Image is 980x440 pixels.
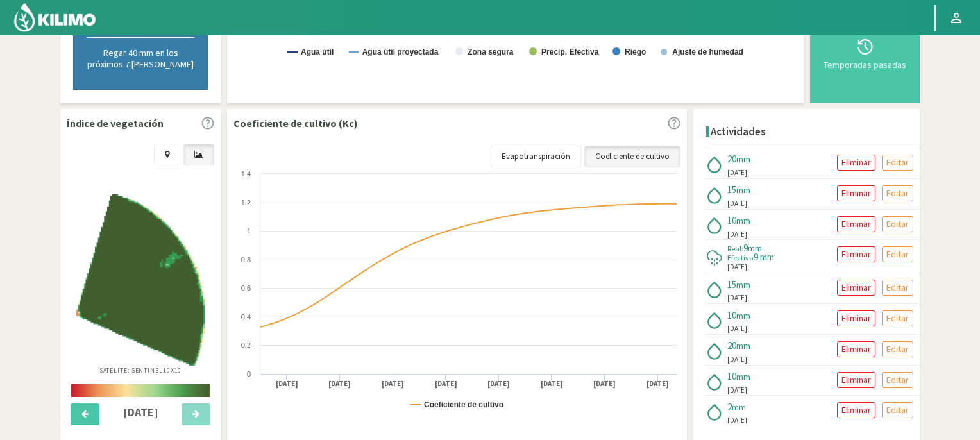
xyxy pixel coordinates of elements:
[882,216,913,232] button: Editar
[487,379,510,389] text: [DATE]
[727,339,736,351] span: 20
[754,251,774,263] span: 9 mm
[886,280,909,295] p: Editar
[837,280,875,296] button: Eliminar
[241,313,251,321] text: 0.4
[71,384,210,397] img: scale
[727,370,736,382] span: 10
[727,262,747,273] span: [DATE]
[247,370,251,378] text: 0
[584,146,680,167] a: Coeficiente de cultivo
[882,372,913,388] button: Editar
[328,379,351,389] text: [DATE]
[276,379,298,389] text: [DATE]
[727,323,747,334] span: [DATE]
[841,403,871,418] p: Eliminar
[727,214,736,226] span: 10
[882,246,913,262] button: Editar
[13,2,97,33] img: Kilimo
[841,280,871,295] p: Eliminar
[886,155,909,170] p: Editar
[424,400,503,409] text: Coeficiente de cultivo
[882,185,913,201] button: Editar
[99,366,182,375] p: Satélite: Sentinel
[837,310,875,326] button: Eliminar
[882,310,913,326] button: Editar
[727,401,732,413] span: 2
[727,183,736,196] span: 15
[727,244,743,253] span: Real:
[163,366,182,375] span: 10X10
[816,10,913,96] button: Temporadas pasadas
[841,373,871,387] p: Eliminar
[67,115,164,131] p: Índice de vegetación
[841,186,871,201] p: Eliminar
[886,311,909,326] p: Editar
[841,247,871,262] p: Eliminar
[541,47,599,56] text: Precip. Efectiva
[886,186,909,201] p: Editar
[233,115,358,131] p: Coeficiente de cultivo (Kc)
[727,309,736,321] span: 10
[727,354,747,365] span: [DATE]
[241,199,251,207] text: 1.2
[736,279,750,291] span: mm
[736,184,750,196] span: mm
[743,242,748,254] span: 9
[841,342,871,357] p: Eliminar
[820,60,909,69] div: Temporadas pasadas
[882,155,913,171] button: Editar
[541,379,563,389] text: [DATE]
[727,167,747,178] span: [DATE]
[882,280,913,296] button: Editar
[625,47,646,56] text: Riego
[241,341,251,349] text: 0.2
[886,217,909,232] p: Editar
[837,246,875,262] button: Eliminar
[727,385,747,396] span: [DATE]
[727,198,747,209] span: [DATE]
[672,47,743,56] text: Ajuste de humedad
[841,155,871,170] p: Eliminar
[382,379,404,389] text: [DATE]
[837,185,875,201] button: Eliminar
[736,215,750,226] span: mm
[841,217,871,232] p: Eliminar
[301,47,334,56] text: Agua útil
[736,153,750,165] span: mm
[837,372,875,388] button: Eliminar
[886,247,909,262] p: Editar
[241,170,251,178] text: 1.4
[593,379,616,389] text: [DATE]
[727,229,747,240] span: [DATE]
[241,284,251,292] text: 0.6
[362,47,439,56] text: Agua útil proyectada
[241,256,251,264] text: 0.8
[247,227,251,235] text: 1
[736,310,750,321] span: mm
[107,406,174,419] h4: [DATE]
[837,155,875,171] button: Eliminar
[837,341,875,357] button: Eliminar
[727,415,747,426] span: [DATE]
[837,216,875,232] button: Eliminar
[727,253,754,262] span: Efectiva
[732,402,746,413] span: mm
[841,311,871,326] p: Eliminar
[468,47,514,56] text: Zona segura
[87,47,194,70] p: Regar 40 mm en los próximos 7 [PERSON_NAME]
[727,292,747,303] span: [DATE]
[882,341,913,357] button: Editar
[491,146,581,167] a: Evapotranspiración
[76,194,205,366] img: aba62edc-c499-4d1d-922a-7b2e0550213c_-_sentinel_-_2025-10-08.png
[435,379,457,389] text: [DATE]
[711,126,766,138] h4: Actividades
[886,342,909,357] p: Editar
[727,278,736,291] span: 15
[646,379,669,389] text: [DATE]
[736,371,750,382] span: mm
[882,402,913,418] button: Editar
[727,153,736,165] span: 20
[837,402,875,418] button: Eliminar
[736,340,750,351] span: mm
